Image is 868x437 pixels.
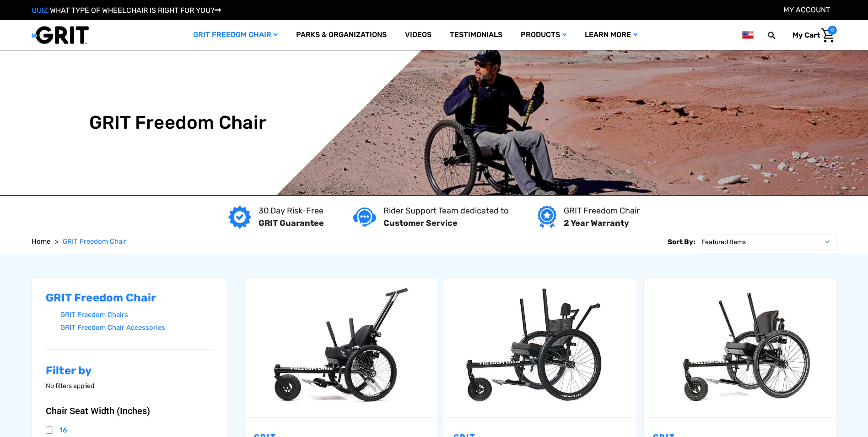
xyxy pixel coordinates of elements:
strong: GRIT Guarantee [259,218,324,228]
span: Home [32,237,50,246]
label: Sort By: [668,234,695,250]
a: QUIZ:WHAT TYPE OF WHEELCHAIR IS RIGHT FOR YOU? [32,6,221,15]
img: GRIT Freedom Chair: Spartan [444,283,636,411]
p: No filters applied [46,381,214,391]
a: 16 [46,423,214,437]
a: Cart with 0 items [786,26,837,45]
button: Chair Seat Width (Inches) [46,405,214,416]
a: Learn More [576,20,647,50]
img: Customer service [353,208,376,226]
p: GRIT Freedom Chair [564,205,640,217]
a: Videos [396,20,441,50]
img: GRIT Guarantee [228,206,251,229]
img: GRIT Freedom Chair Pro: the Pro model shown including contoured Invacare Matrx seatback, Spinergy... [644,283,836,411]
strong: 2 Year Warranty [564,218,629,228]
a: GRIT Junior,$4,995.00 [245,278,437,417]
span: Chair Seat Width (Inches) [46,405,150,416]
a: GRIT Freedom Chair [63,236,127,247]
input: Search [772,26,786,45]
img: Cart [821,28,835,43]
span: My Cart [793,31,820,39]
h2: Filter by [46,364,214,377]
h1: GRIT Freedom Chair [89,112,267,134]
span: GRIT Freedom Chair [63,237,127,246]
img: us.png [742,29,753,41]
a: GRIT Freedom Chair: Pro,$5,495.00 [644,278,836,417]
a: Parks & Organizations [287,20,396,50]
img: GRIT Junior: GRIT Freedom Chair all terrain wheelchair engineered specifically for kids [245,283,437,411]
a: GRIT Freedom Chair Accessories [60,321,214,334]
a: GRIT Freedom Chair [184,20,287,50]
span: QUIZ: [32,6,50,15]
p: Rider Support Team dedicated to [383,205,508,217]
h2: GRIT Freedom Chair [46,291,214,305]
a: Home [32,236,50,247]
img: Year warranty [538,206,556,229]
strong: Customer Service [383,218,458,228]
a: Account [783,5,830,14]
span: 0 [828,26,837,35]
p: 30 Day Risk-Free [259,205,324,217]
a: Products [512,20,576,50]
img: GRIT All-Terrain Wheelchair and Mobility Equipment [32,26,89,44]
a: Testimonials [441,20,512,50]
a: GRIT Freedom Chair: Spartan,$3,995.00 [444,278,636,417]
a: GRIT Freedom Chairs [60,308,214,322]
